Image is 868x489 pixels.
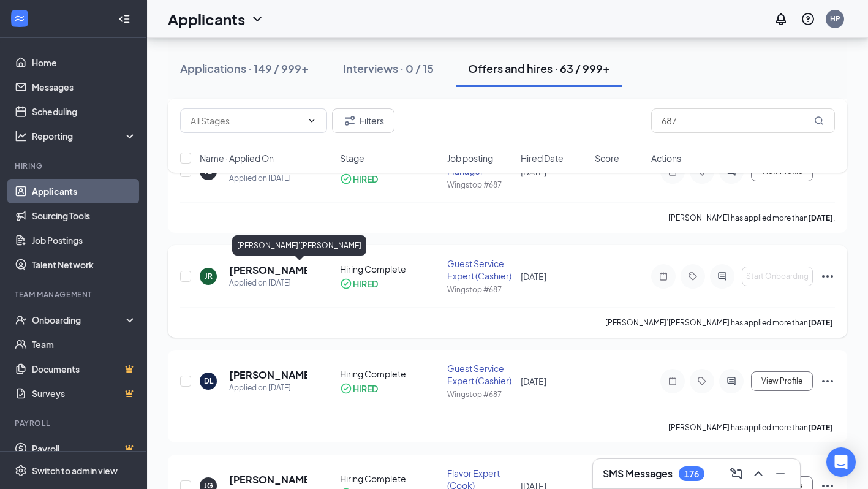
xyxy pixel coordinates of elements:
[32,50,137,75] a: Home
[521,376,546,387] span: [DATE]
[205,271,213,281] div: JR
[447,389,514,400] div: Wingstop #687
[32,464,118,477] div: Switch to admin view
[826,447,856,477] div: Open Intercom Messenger
[340,152,364,164] span: Stage
[447,362,514,387] div: Guest Service Expert (Cashier)
[232,235,366,256] div: [PERSON_NAME]’[PERSON_NAME]
[751,371,813,391] button: View Profile
[668,422,835,433] p: [PERSON_NAME] has applied more than .
[603,467,673,480] h3: SMS Messages
[353,278,378,290] div: HIRED
[229,368,307,382] h5: [PERSON_NAME]
[118,13,130,25] svg: Collapse
[695,376,709,386] svg: Tag
[32,357,137,381] a: DocumentsCrown
[342,113,357,128] svg: Filter
[229,277,307,289] div: Applied on [DATE]
[180,61,309,76] div: Applications · 149 / 999+
[651,152,681,164] span: Actions
[168,9,245,29] h1: Applicants
[726,464,746,483] button: ComposeMessage
[229,263,307,277] h5: [PERSON_NAME]’[PERSON_NAME]
[808,213,833,222] b: [DATE]
[830,13,840,24] div: HP
[605,317,835,328] p: [PERSON_NAME]’[PERSON_NAME] has applied more than .
[340,472,440,485] div: Hiring Complete
[32,436,137,461] a: PayrollCrown
[521,152,564,164] span: Hired Date
[742,267,813,286] button: Start Onboarding
[761,377,802,385] span: View Profile
[447,257,514,282] div: Guest Service Expert (Cashier)
[715,271,730,281] svg: ActiveChat
[724,376,739,386] svg: ActiveChat
[820,269,835,284] svg: Ellipses
[651,108,835,133] input: Search in offers and hires
[32,228,137,252] a: Job Postings
[13,12,26,25] svg: WorkstreamLogo
[751,466,766,481] svg: ChevronUp
[665,376,680,386] svg: Note
[447,152,493,164] span: Job posting
[814,116,824,126] svg: MagnifyingGlass
[15,161,134,171] div: Hiring
[340,278,352,290] svg: CheckmarkCircle
[468,61,610,76] div: Offers and hires · 63 / 999+
[204,376,213,386] div: DL
[773,466,788,481] svg: Minimize
[332,108,394,133] button: Filter Filters
[32,332,137,357] a: Team
[15,418,134,428] div: Payroll
[340,382,352,395] svg: CheckmarkCircle
[749,464,768,483] button: ChevronUp
[521,271,546,282] span: [DATE]
[32,179,137,203] a: Applicants
[774,12,788,26] svg: Notifications
[32,252,137,277] a: Talent Network
[447,284,514,295] div: Wingstop #687
[343,61,434,76] div: Interviews · 0 / 15
[340,368,440,380] div: Hiring Complete
[15,130,27,142] svg: Analysis
[15,289,134,300] div: Team Management
[32,75,137,99] a: Messages
[685,271,700,281] svg: Tag
[32,203,137,228] a: Sourcing Tools
[15,314,27,326] svg: UserCheck
[801,12,815,26] svg: QuestionInfo
[656,271,671,281] svg: Note
[808,318,833,327] b: [DATE]
[32,99,137,124] a: Scheduling
[729,466,744,481] svg: ComposeMessage
[340,263,440,275] div: Hiring Complete
[250,12,265,26] svg: ChevronDown
[684,469,699,479] div: 176
[353,382,378,395] div: HIRED
[820,374,835,389] svg: Ellipses
[746,272,809,281] span: Start Onboarding
[771,464,790,483] button: Minimize
[668,213,835,223] p: [PERSON_NAME] has applied more than .
[32,130,137,142] div: Reporting
[307,116,317,126] svg: ChevronDown
[595,152,619,164] span: Score
[191,114,302,127] input: All Stages
[32,314,126,326] div: Onboarding
[32,381,137,406] a: SurveysCrown
[15,464,27,477] svg: Settings
[200,152,274,164] span: Name · Applied On
[229,382,307,394] div: Applied on [DATE]
[808,423,833,432] b: [DATE]
[229,473,307,487] h5: [PERSON_NAME]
